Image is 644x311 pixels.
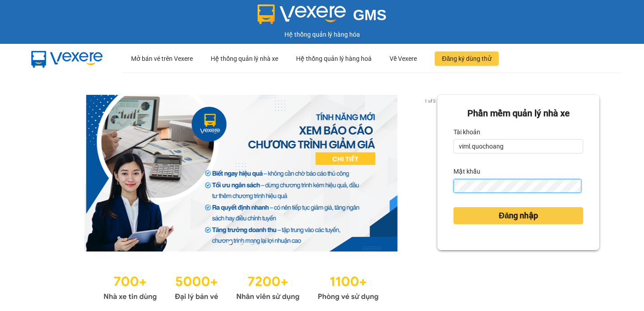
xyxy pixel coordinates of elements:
div: Hệ thống quản lý nhà xe [211,44,278,73]
li: slide item 1 [229,241,232,244]
div: Phần mềm quản lý nhà xe [453,107,583,120]
span: Đăng ký dùng thử [442,54,491,64]
li: slide item 3 [250,241,254,244]
div: Về Vexere [390,44,417,73]
button: Đăng nhập [453,207,583,224]
li: slide item 2 [239,241,243,244]
span: GMS [353,7,386,23]
div: Hệ thống quản lý hàng hoá [296,44,372,73]
a: GMS [258,13,387,21]
button: previous slide / item [45,95,57,251]
img: logo 2 [258,4,346,24]
img: mbUUG5Q.png [22,44,112,73]
button: Đăng ký dùng thử [435,51,499,66]
label: Mật khẩu [453,164,480,179]
div: Hệ thống quản lý hàng hóa [2,30,642,39]
span: Đăng nhập [499,209,538,222]
input: Tài khoản [453,139,583,153]
input: Mật khẩu [453,179,581,193]
div: Mở bán vé trên Vexere [131,44,193,73]
button: next slide / item [425,95,437,251]
p: 1 of 3 [422,95,437,107]
img: Statistics.png [103,269,379,303]
label: Tài khoản [453,125,480,139]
